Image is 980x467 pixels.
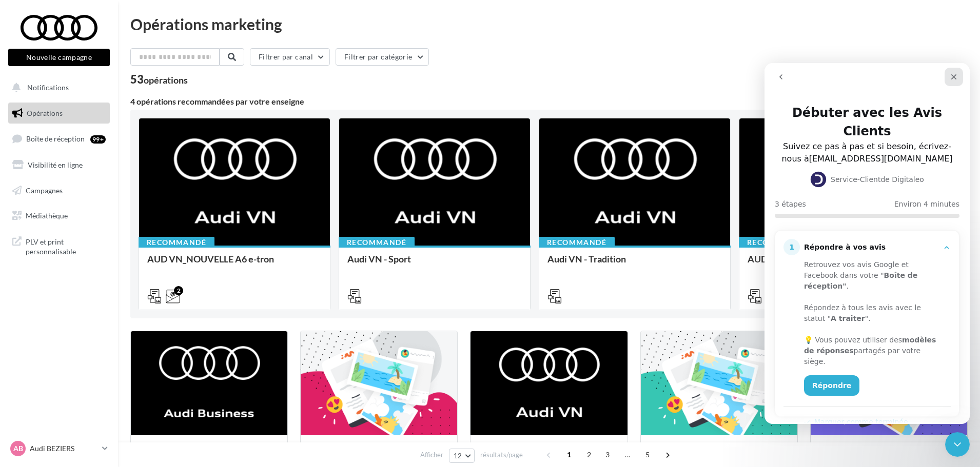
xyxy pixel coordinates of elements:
span: 3 [599,446,616,463]
div: 99+ [90,135,106,144]
span: Notifications [27,83,69,92]
div: AUD VN_NOUVELLE A6 e-tron [147,254,322,274]
div: opérations [144,75,188,85]
a: Boîte de réception99+ [6,128,112,150]
p: Audi BEZIERS [30,443,98,454]
div: Audi VN - Tradition [547,254,722,274]
button: Filtrer par catégorie [336,48,429,66]
div: 53 [130,74,188,85]
a: PLV et print personnalisable [6,231,112,261]
button: Filtrer par canal [250,48,330,66]
span: Visibilité en ligne [28,160,83,169]
span: résultats/page [480,450,523,460]
iframe: Intercom live chat [765,63,970,424]
div: Audi VN - Sport [347,254,522,274]
button: 12 [449,449,475,463]
div: Opérations marketing [130,16,968,32]
button: Nouvelle campagne [8,49,110,66]
a: Visibilité en ligne [6,154,112,176]
span: Afficher [420,450,443,460]
button: Marquer comme terminée [40,354,144,364]
a: Médiathèque [6,205,112,227]
a: AB Audi BEZIERS [8,439,110,458]
span: AB [13,443,23,454]
span: 12 [454,452,462,460]
iframe: Intercom live chat [945,432,970,457]
div: Recommandé [339,237,415,248]
span: ... [619,446,636,463]
span: Campagnes [26,186,63,194]
div: Recommandé [539,237,615,248]
span: Boîte de réception [26,134,85,143]
span: PLV et print personnalisable [26,235,106,257]
button: Notifications [6,77,108,98]
div: Recommandé [139,237,214,248]
span: Opérations [27,109,63,117]
div: AUDI VN_FIL ROUGE 2025 - A1, Q2, Q3, Q5 et Q4 e-tron [748,254,922,274]
span: 1 [561,446,577,463]
a: Campagnes [6,180,112,201]
span: 2 [581,446,597,463]
span: Médiathèque [26,211,68,220]
div: 4 opérations recommandées par votre enseigne [130,97,968,106]
div: 2 [174,286,183,295]
span: 5 [639,446,656,463]
div: Recommandé [739,237,815,248]
a: Opérations [6,103,112,124]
